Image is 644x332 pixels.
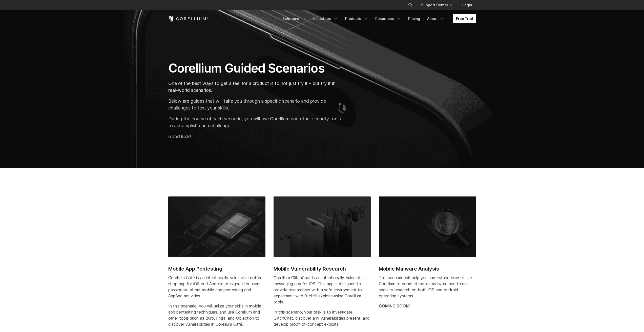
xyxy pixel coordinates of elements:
[168,196,265,257] img: Mobile App Pentesting
[310,14,341,23] a: Industries
[379,265,476,273] h2: Mobile Malware Analysis
[424,14,448,23] a: About
[279,14,309,23] a: Solutions
[274,309,371,327] p: In this scenario, your task is to investigate GlitchChat, discover any vulnerabilities present, a...
[342,14,371,23] a: Products
[274,275,371,305] p: Corellium GlitchChat is an intentionally-vulnerable messaging app for iOS. This app is designed t...
[274,196,371,257] img: Mobile Vulnerability Research
[402,1,476,10] div: Navigation Menu
[168,115,344,129] p: During the course of each scenario, you will use Corellium and other security tools to accomplish...
[168,275,265,299] p: Corellium Café is an intentionally-vulnerable coffee shop app for iOS and Android, designed for u...
[168,16,209,22] a: Corellium Home
[379,303,410,308] strong: COMING SOON!
[372,14,404,23] a: Resources
[379,275,476,299] p: This scenario will help you understand how to use Corellium to conduct mobile malware and threat ...
[168,133,344,140] p: Good luck!
[458,1,476,10] a: Login
[379,196,476,257] img: Mobile Malware Analysis
[168,265,265,273] h2: Mobile App Pentesting
[168,98,344,111] p: Below are guides that will take you through a specific scenario and provide challenges to test yo...
[274,265,371,273] h2: Mobile Vulnerability Research
[168,61,344,76] h1: Corellium Guided Scenarios
[406,1,415,10] button: Search
[168,303,265,327] p: In this scenario, you will utilize your skills in mobile app pentesting techniques, and use Corel...
[279,14,476,23] div: Navigation Menu
[168,80,344,94] p: One of the best ways to get a feel for a product is to not just try it – but try it in real-world...
[417,1,456,10] a: Support Center
[453,14,476,23] a: Free Trial
[405,14,423,23] a: Pricing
